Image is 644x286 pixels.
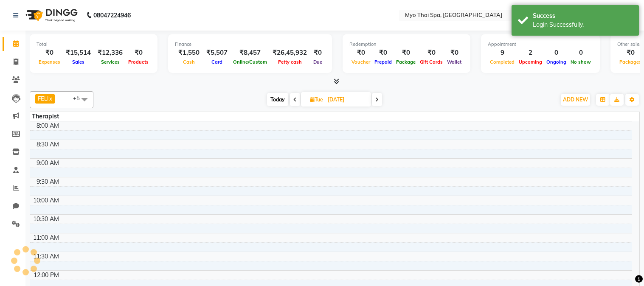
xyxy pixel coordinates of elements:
[181,59,197,65] span: Cash
[533,11,633,20] div: Success
[269,48,310,58] div: ₹26,45,932
[267,93,288,106] span: Today
[175,41,325,48] div: Finance
[325,93,368,106] input: 2025-09-23
[311,59,324,65] span: Due
[175,48,203,58] div: ₹1,550
[517,59,544,65] span: Upcoming
[37,59,62,65] span: Expenses
[563,96,588,103] span: ADD NEW
[488,48,517,58] div: 9
[276,59,304,65] span: Petty cash
[517,48,544,58] div: 2
[31,215,61,224] div: 10:30 AM
[203,48,231,58] div: ₹5,507
[394,59,418,65] span: Package
[418,59,445,65] span: Gift Cards
[48,95,52,102] a: x
[568,48,593,58] div: 0
[37,48,62,58] div: ₹0
[445,59,464,65] span: Wallet
[310,48,325,58] div: ₹0
[30,112,61,121] div: Therapist
[561,94,590,106] button: ADD NEW
[70,59,87,65] span: Sales
[31,252,61,261] div: 11:30 AM
[394,48,418,58] div: ₹0
[533,20,633,29] div: Login Successfully.
[488,41,593,48] div: Appointment
[349,48,372,58] div: ₹0
[617,59,644,65] span: Packages
[544,59,568,65] span: Ongoing
[31,196,61,205] div: 10:00 AM
[372,59,394,65] span: Prepaid
[231,48,269,58] div: ₹8,457
[445,48,464,58] div: ₹0
[93,3,131,27] b: 08047224946
[35,159,61,168] div: 9:00 AM
[126,59,151,65] span: Products
[209,59,225,65] span: Card
[418,48,445,58] div: ₹0
[349,59,372,65] span: Voucher
[32,271,61,280] div: 12:00 PM
[617,48,644,58] div: ₹0
[231,59,269,65] span: Online/Custom
[73,95,86,101] span: +5
[544,48,568,58] div: 0
[31,233,61,242] div: 11:00 AM
[349,41,464,48] div: Redemption
[372,48,394,58] div: ₹0
[568,59,593,65] span: No show
[94,48,126,58] div: ₹12,336
[35,140,61,149] div: 8:30 AM
[308,96,325,103] span: Tue
[22,3,80,27] img: logo
[37,41,151,48] div: Total
[35,177,61,186] div: 9:30 AM
[38,95,48,102] span: FELI
[126,48,151,58] div: ₹0
[99,59,122,65] span: Services
[35,121,61,130] div: 8:00 AM
[62,48,94,58] div: ₹15,514
[488,59,517,65] span: Completed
